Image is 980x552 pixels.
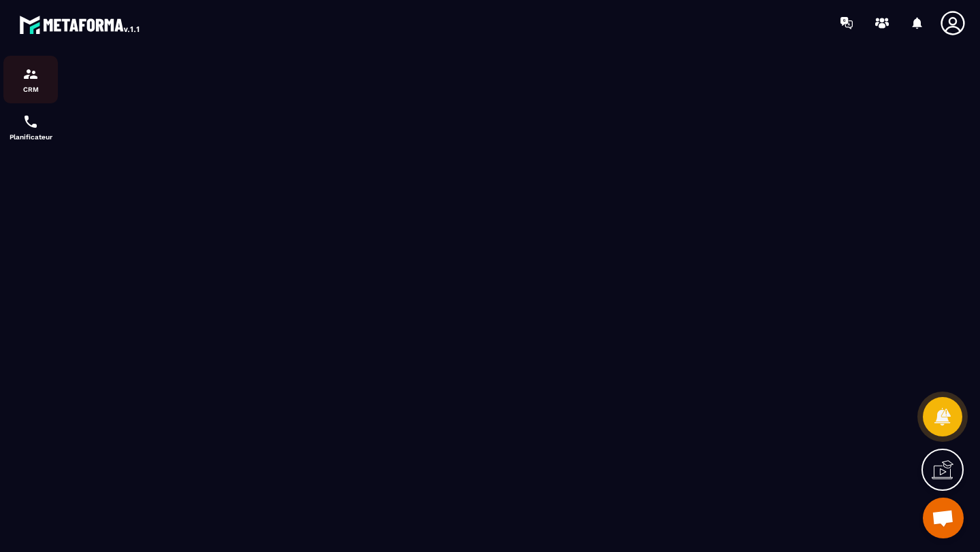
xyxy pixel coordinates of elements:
[22,114,39,130] img: scheduler
[3,86,58,93] p: CRM
[3,133,58,141] p: Planificateur
[19,12,142,37] img: logo
[3,56,58,103] a: formationformationCRM
[923,498,964,538] div: Ouvrir le chat
[3,103,58,151] a: schedulerschedulerPlanificateur
[22,66,39,82] img: formation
